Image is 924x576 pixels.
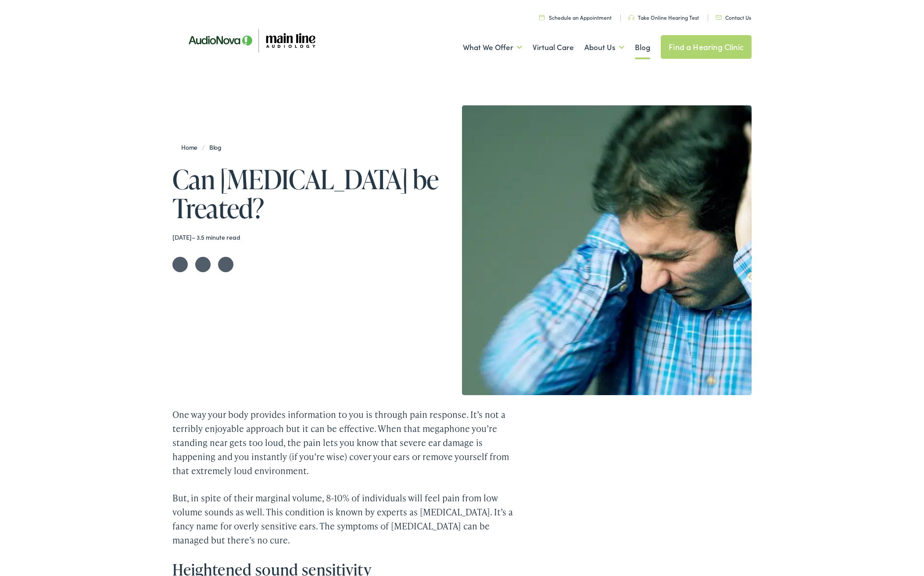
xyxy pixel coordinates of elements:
a: Virtual Care [533,31,574,64]
img: utility icon [628,15,634,20]
a: Share on LinkedIn [218,257,233,272]
a: Take Online Hearing Test [628,14,699,21]
img: Man holding ears in pain needed Hyperacusis Treatment in Philadelphia, PA. [462,105,752,395]
p: But, in spite of their marginal volume, 8-10% of individuals will feel pain from low volume sound... [172,491,520,547]
p: One way your body provides information to you is through pain response. It’s not a terribly enjoy... [172,407,520,478]
a: Blog [205,143,226,151]
h1: Can [MEDICAL_DATA] be Treated? [172,165,439,223]
a: Share on Twitter [172,257,188,272]
a: Schedule an Appointment [539,14,612,21]
a: About Us [584,31,624,64]
a: Find a Hearing Clinic [661,35,752,59]
img: utility icon [539,14,544,20]
a: What We Offer [463,31,522,64]
a: Share on Facebook [195,257,211,272]
div: – 3.5 minute read [172,234,439,241]
a: Blog [635,31,650,64]
a: Home [181,143,202,151]
time: [DATE] [172,233,192,241]
img: utility icon [716,15,722,20]
span: / [181,143,226,151]
a: Contact Us [716,14,751,21]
